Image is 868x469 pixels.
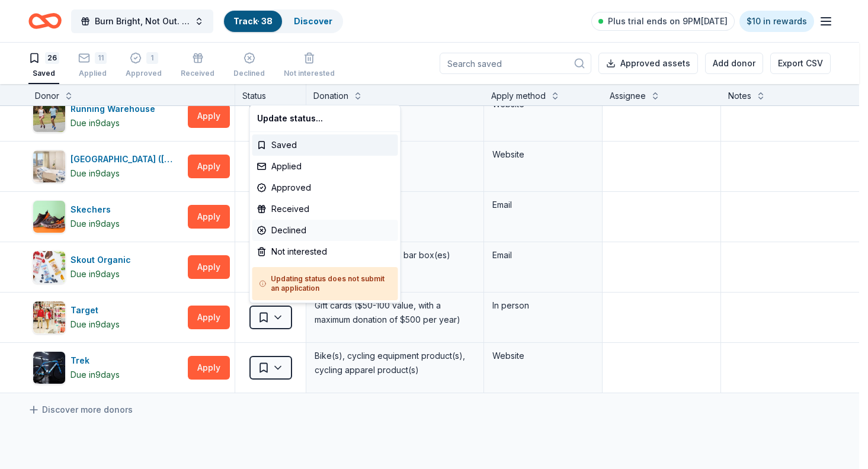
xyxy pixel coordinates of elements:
[252,241,398,262] div: Not interested
[260,274,391,293] h5: Updating status does not submit an application
[252,220,398,241] div: Declined
[252,108,398,129] div: Update status...
[252,177,398,198] div: Approved
[252,156,398,177] div: Applied
[252,134,398,156] div: Saved
[252,198,398,220] div: Received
